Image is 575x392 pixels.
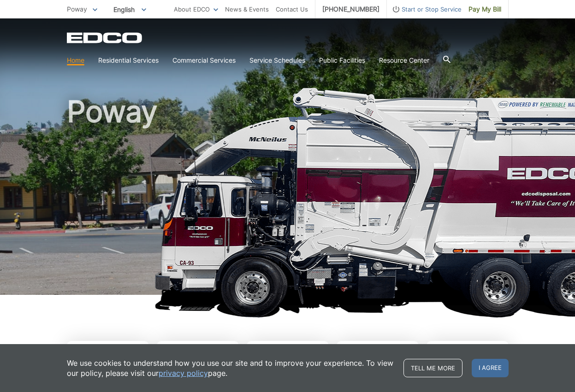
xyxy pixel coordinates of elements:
[107,2,153,17] span: English
[67,97,509,299] h1: Poway
[225,4,269,14] a: News & Events
[159,368,208,378] a: privacy policy
[174,4,218,14] a: About EDCO
[468,4,501,14] span: Pay My Bill
[172,55,236,65] a: Commercial Services
[403,359,462,377] a: Tell me more
[276,4,308,14] a: Contact Us
[319,55,365,65] a: Public Facilities
[249,55,305,65] a: Service Schedules
[472,359,509,377] span: I agree
[67,5,87,13] span: Poway
[379,55,429,65] a: Resource Center
[67,32,143,43] a: EDCD logo. Return to the homepage.
[67,55,84,65] a: Home
[98,55,159,65] a: Residential Services
[67,358,394,378] p: We use cookies to understand how you use our site and to improve your experience. To view our pol...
